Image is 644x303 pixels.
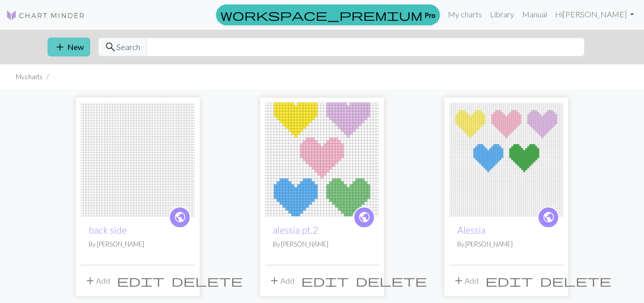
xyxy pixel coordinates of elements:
li: My charts [16,72,43,82]
a: Hi[PERSON_NAME] [551,4,638,24]
span: delete [540,274,611,288]
button: Add [81,271,113,290]
i: public [174,207,186,227]
span: public [542,209,555,225]
i: Edit [117,275,164,287]
a: Alessia [457,224,485,236]
span: add [268,274,280,288]
span: search [105,40,116,54]
a: Library [486,4,518,24]
i: Edit [485,275,533,287]
a: My charts [444,4,486,24]
p: By [PERSON_NAME] [89,240,187,249]
span: edit [485,274,533,288]
img: back side [81,102,195,216]
a: alessia pt.2 [273,224,318,236]
span: edit [117,274,164,288]
a: alessia pt.2 [265,153,379,163]
a: public [353,206,375,228]
img: Logo [6,9,85,21]
span: Search [116,41,140,53]
a: public [537,206,559,228]
i: Edit [301,275,349,287]
button: Edit [113,271,168,290]
p: By [PERSON_NAME] [457,240,555,249]
img: alessia pt.2 [265,102,379,216]
a: Pro [216,4,440,25]
span: delete [171,274,243,288]
span: public [358,209,371,225]
button: Add [265,271,298,290]
a: Manual [518,4,551,24]
a: back side [89,224,127,236]
a: public [169,206,191,228]
span: add [54,40,66,54]
span: edit [301,274,349,288]
button: Edit [482,271,537,290]
button: Delete [537,271,615,290]
i: public [358,207,371,227]
span: workspace_premium [220,8,423,22]
a: Alessia [449,153,563,163]
i: public [542,207,555,227]
span: add [84,274,96,288]
button: New [48,38,90,56]
span: public [174,209,186,225]
button: Delete [352,271,430,290]
a: back side [81,153,195,163]
button: Edit [298,271,352,290]
button: Add [449,271,482,290]
span: delete [356,274,427,288]
p: By [PERSON_NAME] [273,240,371,249]
img: Alessia [449,102,563,216]
button: Delete [168,271,246,290]
span: add [453,274,465,288]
